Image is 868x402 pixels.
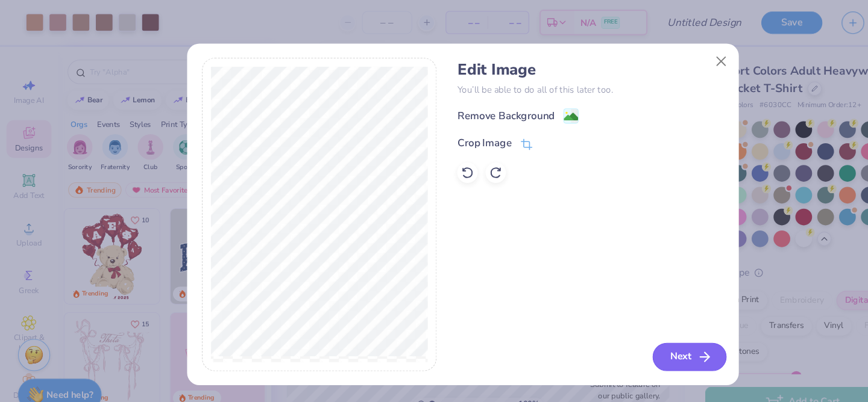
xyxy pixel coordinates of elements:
[429,102,520,116] div: Remove Background
[429,78,679,90] p: You’ll be able to do all of this later too.
[429,57,679,74] h4: Edit Image
[429,127,480,141] div: Crop Image
[612,321,681,348] button: Next
[665,46,688,69] button: Close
